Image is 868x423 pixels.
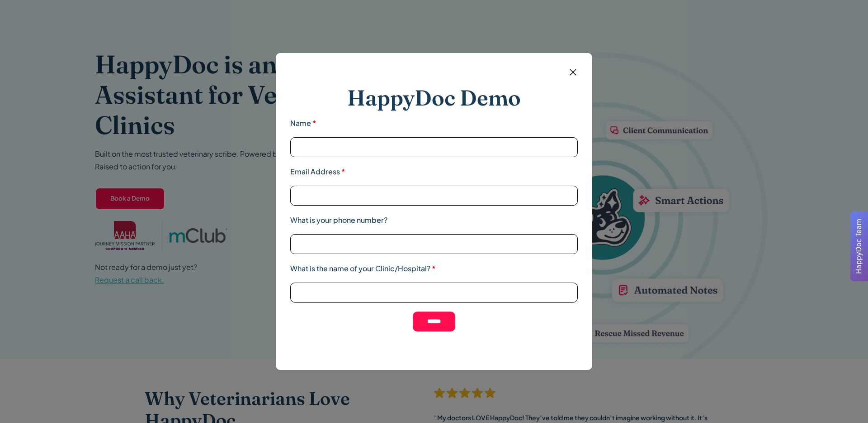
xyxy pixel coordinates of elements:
label: Name [290,118,578,129]
label: What is your phone number? [290,215,578,226]
form: Email form 2 [290,67,578,349]
label: Email Address [290,166,578,177]
h2: HappyDoc Demo [347,85,521,111]
label: What is the name of your Clinic/Hospital? [290,263,578,274]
